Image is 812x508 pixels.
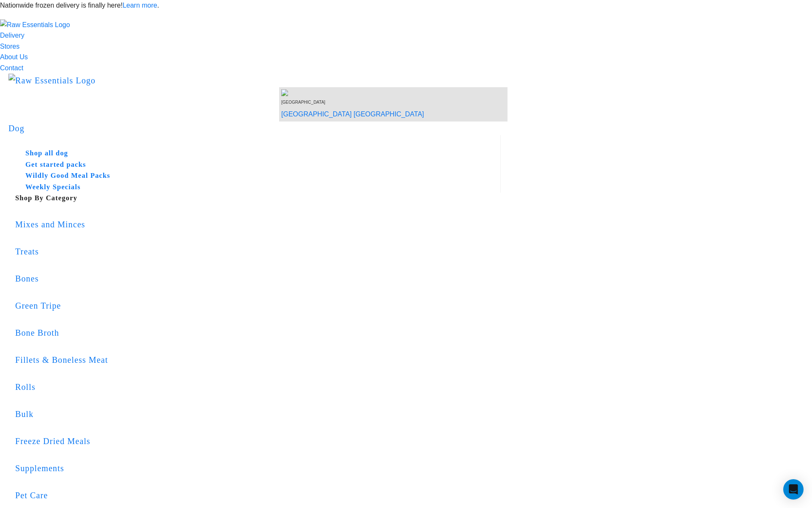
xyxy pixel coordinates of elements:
a: Mixes and Minces [15,206,501,243]
a: Bone Broth [15,315,501,351]
a: Dog [8,124,25,133]
a: Supplements [15,450,501,486]
div: Supplements [15,461,501,475]
a: Fillets & Boneless Meat [15,342,501,378]
div: Fillets & Boneless Meat [15,353,501,367]
div: Treats [15,245,501,258]
div: Open Intercom Messenger [783,479,804,500]
a: Treats [15,233,501,270]
h5: Shop all dog [25,148,487,159]
h5: Wildly Good Meal Packs [25,170,487,182]
div: Bulk [15,407,501,421]
a: [GEOGRAPHIC_DATA] [281,110,352,118]
a: Bones [15,260,501,297]
a: Freeze Dried Meals [15,423,501,459]
a: Weekly Specials [15,182,487,193]
h5: Shop By Category [15,193,501,204]
h5: Weekly Specials [25,182,487,193]
div: Green Tripe [15,299,501,312]
a: [GEOGRAPHIC_DATA] [354,110,424,118]
span: [GEOGRAPHIC_DATA] [281,100,325,105]
a: Green Tripe [15,287,501,324]
div: Bone Broth [15,326,501,340]
a: Bulk [15,396,501,432]
a: Get started packs [15,159,487,171]
div: Rolls [15,380,501,394]
div: Mixes and Minces [15,218,501,231]
img: van-moving.png [281,89,290,96]
a: Shop all dog [15,148,487,159]
div: Bones [15,272,501,285]
img: Raw Essentials Logo [8,74,96,87]
a: Rolls [15,369,501,405]
h5: Get started packs [25,159,487,171]
a: Learn more [123,2,157,9]
a: Wildly Good Meal Packs [15,170,487,182]
div: Freeze Dried Meals [15,434,501,448]
div: Pet Care [15,489,501,502]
